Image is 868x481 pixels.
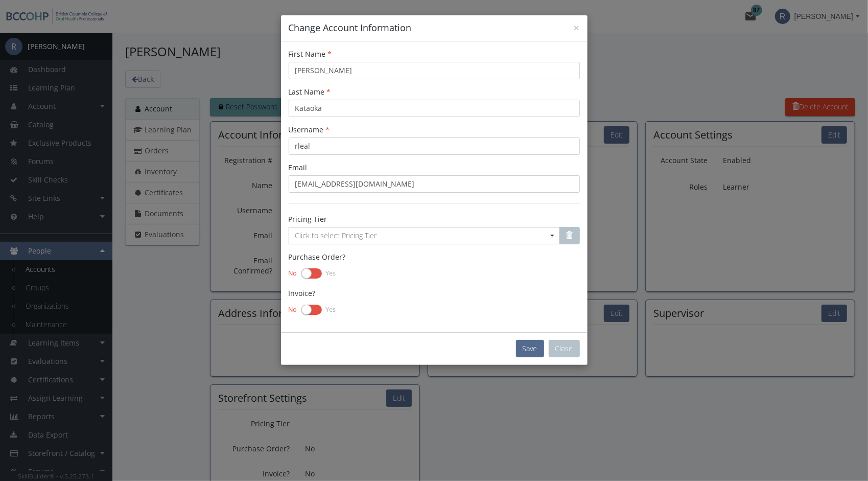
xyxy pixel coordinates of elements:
label: Pricing Tier [289,214,327,224]
button: Close [549,340,580,357]
span: No [289,269,297,278]
button: × [574,22,580,33]
label: Username [289,125,330,135]
label: First Name [289,49,332,59]
label: Email [289,163,308,173]
span: No [289,305,297,314]
h4: Change Account Information [289,21,580,35]
span: Click to select Pricing Tier [295,231,377,240]
span: Select box activate [289,227,560,244]
button: Save [516,340,544,357]
span: Yes [326,269,336,278]
label: Last Name [289,87,331,97]
label: Invoice? [289,288,316,299]
label: Purchase Order? [289,252,346,262]
span: Yes [326,305,336,314]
